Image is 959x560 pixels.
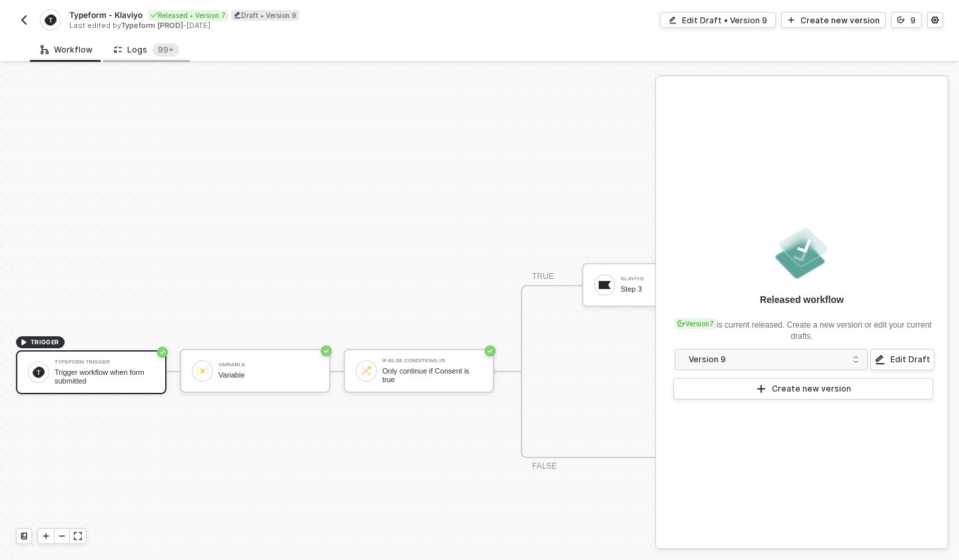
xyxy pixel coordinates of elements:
[760,293,844,306] div: Released workflow
[800,15,880,26] div: Create new version
[69,21,478,31] div: Last edited by - [DATE]
[756,384,767,394] span: icon-play
[890,354,930,365] div: Edit Draft
[673,378,933,400] button: Create new version
[621,285,721,294] div: Step 3
[16,12,32,28] button: back
[196,365,208,377] img: icon
[870,349,934,370] button: Edit Draft
[69,9,143,21] span: Typeform - Klaviyo
[58,532,66,540] span: icon-minus
[532,270,554,283] div: TRUE
[218,371,318,380] div: Variable
[621,276,721,282] div: Klaviyo
[677,320,685,328] span: icon-versioning
[773,224,831,282] img: released.png
[153,43,179,57] sup: 123984
[31,337,59,348] span: TRIGGER
[897,16,905,24] span: icon-versioning
[532,460,557,473] div: FALSE
[55,368,155,385] div: Trigger workflow when form submitted
[599,279,611,291] img: icon
[787,16,795,24] span: icon-play
[121,21,183,30] span: Typeform [PROD]
[114,43,179,57] div: Logs
[42,532,50,540] span: icon-play
[772,384,851,394] div: Create new version
[45,14,56,26] img: integration-icon
[891,12,922,28] button: 9
[19,15,29,25] img: back
[382,367,482,384] div: Only continue if Consent is true
[20,338,28,346] span: icon-play
[675,318,717,329] div: Version 7
[485,346,495,356] span: icon-success-page
[234,11,241,19] span: icon-edit
[874,354,885,365] span: icon-edit
[382,358,482,364] div: If-Else Conditions #5
[218,362,318,368] div: Variable
[33,366,45,378] img: icon
[660,12,776,28] button: Edit Draft • Version 9
[321,346,332,356] span: icon-success-page
[682,15,767,26] div: Edit Draft • Version 9
[669,16,677,24] span: icon-edit
[910,15,916,26] div: 9
[672,312,932,342] div: is current released. Create a new version or edit your current drafts.
[148,10,228,21] div: Released • Version 7
[931,16,939,24] span: icon-settings
[231,10,299,21] div: Draft • Version 9
[55,360,155,365] div: Typeform Trigger
[781,12,886,28] button: Create new version
[689,352,845,367] div: Version 9
[41,45,93,55] div: Workflow
[74,532,82,540] span: icon-expand
[157,347,168,358] span: icon-success-page
[360,365,372,377] img: icon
